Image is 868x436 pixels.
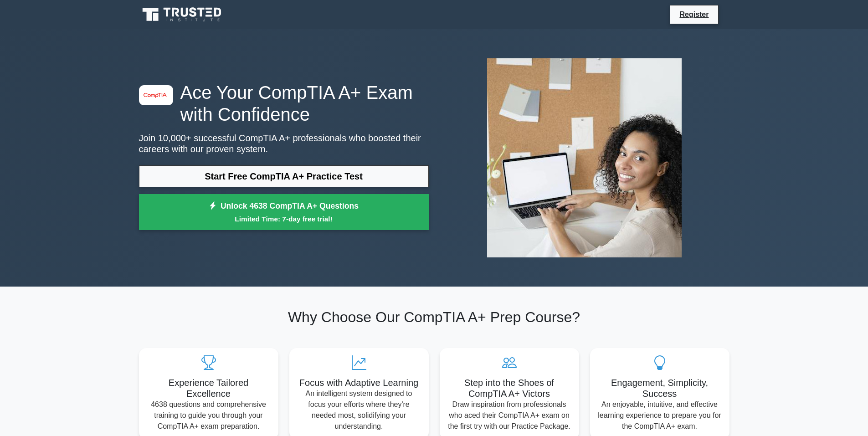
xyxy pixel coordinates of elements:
[674,9,714,20] a: Register
[139,82,429,125] h1: Ace Your CompTIA A+ Exam with Confidence
[139,194,429,231] a: Unlock 4638 CompTIA A+ QuestionsLimited Time: 7-day free trial!
[146,399,271,432] p: 4638 questions and comprehensive training to guide you through your CompTIA A+ exam preparation.
[139,133,429,154] p: Join 10,000+ successful CompTIA A+ professionals who boosted their careers with our proven system.
[150,214,417,224] small: Limited Time: 7-day free trial!
[297,388,421,432] p: An intelligent system designed to focus your efforts where they're needed most, solidifying your ...
[297,377,421,388] h5: Focus with Adaptive Learning
[597,399,722,432] p: An enjoyable, intuitive, and effective learning experience to prepare you for the CompTIA A+ exam.
[447,399,572,432] p: Draw inspiration from professionals who aced their CompTIA A+ exam on the first try with our Prac...
[597,377,722,399] h5: Engagement, Simplicity, Success
[139,308,729,326] h2: Why Choose Our CompTIA A+ Prep Course?
[447,377,572,399] h5: Step into the Shoes of CompTIA A+ Victors
[146,377,271,399] h5: Experience Tailored Excellence
[139,165,429,187] a: Start Free CompTIA A+ Practice Test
